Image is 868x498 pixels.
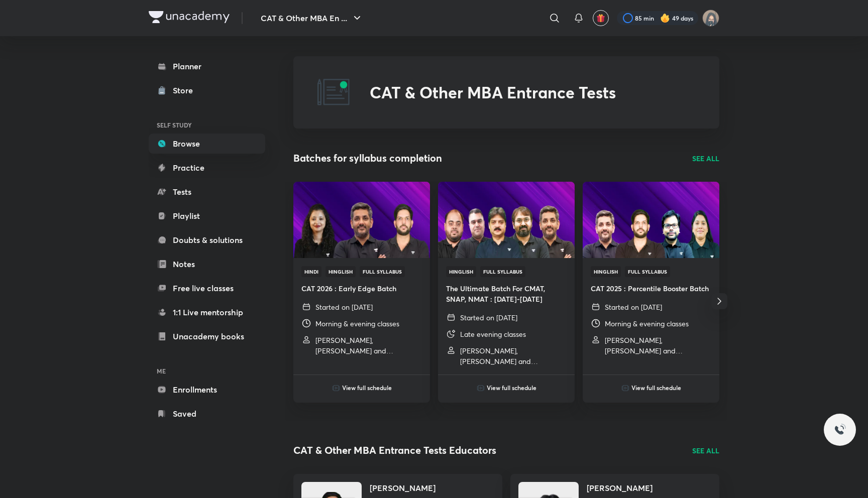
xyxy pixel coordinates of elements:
[446,266,476,277] span: Hinglish
[149,80,265,100] a: Store
[692,153,719,164] a: SEE ALL
[583,182,719,364] a: ThumbnailHinglishFull SyllabusCAT 2025 : Percentile Booster BatchStarted on [DATE]Morning & eveni...
[325,266,356,277] span: Hinglish
[149,326,265,346] a: Unacademy books
[360,266,405,277] span: Full Syllabus
[593,10,609,26] button: avatar
[438,182,575,375] a: ThumbnailHinglishFull SyllabusThe Ultimate Batch For CMAT, SNAP, NMAT : [DATE]-[DATE]Started on [...
[149,302,265,322] a: 1:1 Live mentorship
[581,181,720,259] img: Thumbnail
[149,278,265,298] a: Free live classes
[621,384,629,392] img: play
[702,10,719,27] img: Jarul Jangid
[446,283,567,304] h4: The Ultimate Batch For CMAT, SNAP, NMAT : [DATE]-[DATE]
[460,329,526,339] p: Late evening classes
[292,181,431,259] img: Thumbnail
[370,83,616,102] h2: CAT & Other MBA Entrance Tests
[293,182,430,364] a: ThumbnailHindiHinglishFull SyllabusCAT 2026 : Early Edge BatchStarted on [DATE]Morning & evening ...
[587,482,653,494] h4: [PERSON_NAME]
[332,384,340,392] img: play
[149,254,265,274] a: Notes
[149,230,265,250] a: Doubts & solutions
[342,383,392,392] h6: View full schedule
[255,8,369,28] button: CAT & Other MBA En ...
[149,404,265,424] a: Saved
[660,13,670,23] img: streak
[460,345,567,366] p: Lokesh Agarwal, Ronakkumar Shah and Amit Deepak Rohra
[149,134,265,154] a: Browse
[149,362,265,380] h6: ME
[173,84,199,96] div: Store
[692,445,719,456] a: SEE ALL
[149,11,230,26] a: Company Logo
[370,482,436,494] h4: [PERSON_NAME]
[437,181,576,259] img: Thumbnail
[315,318,399,329] p: Morning & evening classes
[605,302,662,312] p: Started on [DATE]
[149,206,265,226] a: Playlist
[301,266,321,277] span: Hindi
[149,182,265,202] a: Tests
[293,151,442,166] h2: Batches for syllabus completion
[477,384,485,392] img: play
[591,266,621,277] span: Hinglish
[293,443,496,458] h3: CAT & Other MBA Entrance Tests Educators
[591,283,711,294] h4: CAT 2025 : Percentile Booster Batch
[149,380,265,400] a: Enrollments
[631,383,681,392] h6: View full schedule
[487,383,536,392] h6: View full schedule
[834,424,846,436] img: ttu
[149,116,265,134] h6: SELF STUDY
[315,335,422,356] p: Ravi Kumar, Saral Nashier and Alpa Sharma
[480,266,525,277] span: Full Syllabus
[315,302,373,312] p: Started on [DATE]
[149,11,230,23] img: Company Logo
[149,56,265,76] a: Planner
[625,266,670,277] span: Full Syllabus
[149,158,265,178] a: Practice
[317,76,350,108] img: CAT & Other MBA Entrance Tests
[605,335,711,356] p: Amiya Kumar, Deepika Awasthi and Ravi Kumar
[596,14,605,23] img: avatar
[460,312,517,323] p: Started on [DATE]
[301,283,422,294] h4: CAT 2026 : Early Edge Batch
[605,318,689,329] p: Morning & evening classes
